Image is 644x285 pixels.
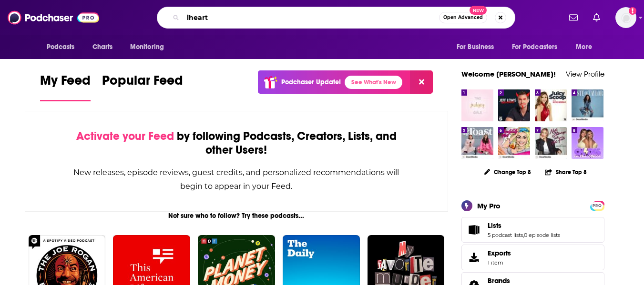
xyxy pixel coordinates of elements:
[544,163,587,181] button: Share Top 8
[523,232,524,238] span: ,
[488,221,560,230] a: Lists
[73,166,400,193] div: New releases, episode reviews, guest credits, and personalized recommendations will begin to appe...
[465,223,484,236] a: Lists
[488,276,515,285] a: Brands
[461,127,493,159] img: The Toast
[477,201,501,210] div: My Pro
[102,72,183,94] span: Popular Feed
[461,217,604,243] span: Lists
[488,249,511,257] span: Exports
[40,72,91,101] a: My Feed
[130,40,164,54] span: Monitoring
[478,166,537,178] button: Change Top 8
[566,69,604,79] a: View Profile
[589,10,604,26] a: Show notifications dropdown
[281,78,341,86] p: Podchaser Update!
[512,40,558,54] span: For Podcasters
[457,40,494,54] span: For Business
[157,7,515,29] div: Search podcasts, credits, & more...
[488,259,511,266] span: 1 item
[76,129,174,143] span: Activate your Feed
[615,7,636,28] span: Logged in as Mallory813
[465,251,484,264] span: Exports
[92,40,113,54] span: Charts
[461,89,493,121] img: Two Judgey Girls
[615,7,636,28] button: Show profile menu
[102,72,183,101] a: Popular Feed
[488,232,523,238] a: 5 podcast lists
[461,69,556,79] a: Welcome [PERSON_NAME]!
[25,212,449,220] div: Not sure who to follow? Try these podcasts...
[535,127,567,159] img: Not Skinny But Not Fat
[615,7,636,28] img: User Profile
[572,127,603,159] img: Chicks in the Office
[8,9,99,27] img: Podchaser - Follow, Share and Rate Podcasts
[569,38,604,56] button: open menu
[565,10,582,26] a: Show notifications dropdown
[488,276,510,285] span: Brands
[524,232,560,238] a: 0 episode lists
[439,12,487,23] button: Open AdvancedNew
[40,38,87,56] button: open menu
[535,89,567,121] img: Juicy Scoop with Heather McDonald
[592,202,603,209] span: PRO
[73,129,400,157] div: by following Podcasts, Creators, Lists, and other Users!
[123,38,176,56] button: open menu
[47,40,75,54] span: Podcasts
[572,89,603,121] img: Taste of Taylor
[488,221,501,230] span: Lists
[470,6,487,15] span: New
[592,201,603,208] a: PRO
[443,15,483,20] span: Open Advanced
[498,89,530,121] img: Jeff Lewis Has Issues
[345,76,402,89] a: See What's New
[86,38,119,56] a: Charts
[183,10,439,25] input: Search podcasts, credits, & more...
[40,72,91,94] span: My Feed
[506,38,572,56] button: open menu
[498,127,530,159] img: Absolutely Not
[629,7,636,15] svg: Add a profile image
[450,38,506,56] button: open menu
[576,40,592,54] span: More
[461,245,604,270] a: Exports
